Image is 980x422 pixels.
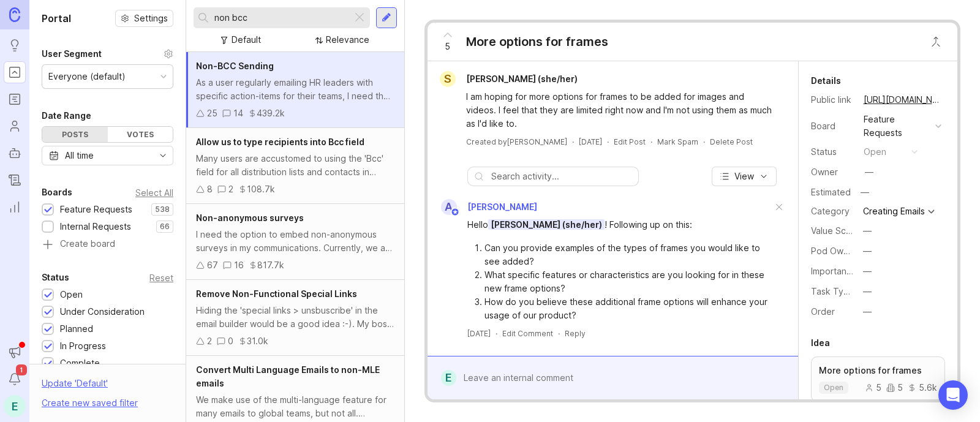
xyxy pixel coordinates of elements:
div: Internal Requests [60,220,131,233]
span: Settings [134,12,168,24]
div: I am hoping for more options for frames to be added for images and videos. I feel that they are l... [466,90,774,130]
div: — [863,305,872,318]
div: All time [65,149,94,162]
div: Posts [42,127,108,142]
div: 31.0k [247,334,268,348]
div: 817.7k [257,258,284,272]
div: Under Consideration [60,305,145,318]
span: Non-BCC Sending [196,61,274,71]
div: — [857,184,873,200]
div: Open Intercom Messenger [938,380,968,410]
a: Non-BCC SendingAs a user regularly emailing HR leaders with specific action-items for their teams... [186,52,404,128]
div: Edit Comment [502,328,553,339]
a: [DATE] [579,137,602,147]
div: — [863,265,872,278]
span: Convert Multi Language Emails to non-MLE emails [196,364,380,388]
div: — [863,244,872,258]
p: 538 [155,205,170,214]
div: · [572,137,574,147]
div: Details [811,73,841,88]
div: I need the option to embed non-anonymous surveys in my communications. Currently, we are use exte... [196,228,394,255]
a: Users [4,115,26,137]
div: — [863,285,872,298]
div: Many users are accustomed to using the 'Bcc' field for all distribution lists and contacts in ord... [196,152,394,179]
div: — [865,165,873,179]
time: [DATE] [579,137,602,146]
a: More options for framesopen555.6k [811,356,946,402]
div: · [703,137,705,147]
div: 67 [207,258,218,272]
div: Category [811,205,854,218]
div: · [496,328,497,339]
div: We make use of the multi-language feature for many emails to global teams, but not all. Sometimes... [196,393,394,420]
div: Select All [135,189,173,196]
span: View [734,170,754,183]
div: A [441,199,457,215]
label: Value Scale [811,225,858,236]
a: Create board [42,239,173,251]
div: E [441,370,456,386]
p: open [824,383,843,393]
div: 8 [207,183,213,196]
div: · [607,137,609,147]
div: Update ' Default ' [42,377,108,396]
span: Remove Non-Functional Special Links [196,288,357,299]
label: Order [811,306,835,317]
div: Status [42,270,69,285]
div: Public link [811,93,854,107]
div: Board [811,119,854,133]
div: 0 [228,334,233,348]
img: Canny Home [9,7,20,21]
a: S[PERSON_NAME] (she/her) [432,71,587,87]
div: Feature Requests [60,203,132,216]
span: [PERSON_NAME] [467,202,537,212]
a: Reporting [4,196,26,218]
button: Mark Spam [657,137,698,147]
div: Hello ! Following up on this: [467,218,772,232]
h1: Portal [42,11,71,26]
label: Pod Ownership [811,246,873,256]
div: — [863,224,872,238]
time: [DATE] [467,329,491,338]
div: User Segment [42,47,102,61]
img: member badge [450,208,459,217]
div: In Progress [60,339,106,353]
div: Hiding the 'special links > unsbuscribe' in the email builder would be a good idea :-). My boss s... [196,304,394,331]
div: Status [811,145,854,159]
button: Announcements [4,341,26,363]
div: · [558,328,560,339]
button: Settings [115,10,173,27]
span: 5 [445,40,450,53]
div: 439.2k [257,107,285,120]
input: Search... [214,11,347,24]
div: Open [60,288,83,301]
label: Task Type [811,286,854,296]
div: Votes [108,127,173,142]
button: Notifications [4,368,26,390]
a: Remove Non-Functional Special LinksHiding the 'special links > unsbuscribe' in the email builder ... [186,280,404,356]
div: 16 [234,258,244,272]
input: Search activity... [491,170,632,183]
div: open [864,145,886,159]
a: Portal [4,61,26,83]
div: Reply [565,328,586,339]
span: 1 [16,364,27,375]
div: · [650,137,652,147]
div: Everyone (default) [48,70,126,83]
div: Delete Post [710,137,753,147]
div: 108.7k [247,183,275,196]
div: Boards [42,185,72,200]
div: Owner [811,165,854,179]
a: A[PERSON_NAME] [434,199,537,215]
svg: toggle icon [153,151,173,160]
a: Changelog [4,169,26,191]
span: Non-anonymous surveys [196,213,304,223]
li: How do you believe these additional frame options will enhance your usage of our product? [484,295,772,322]
div: 5 [865,383,881,392]
button: E [4,395,26,417]
div: More options for frames [466,33,608,50]
div: Feature Requests [864,113,931,140]
a: Non-anonymous surveysI need the option to embed non-anonymous surveys in my communications. Curre... [186,204,404,280]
